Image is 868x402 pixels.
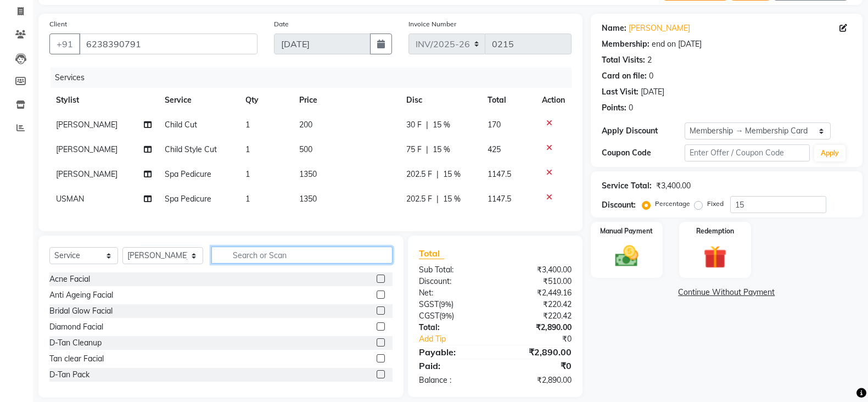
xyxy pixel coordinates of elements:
[488,194,511,204] span: 1147.5
[49,19,67,29] label: Client
[400,88,481,113] th: Disc
[602,86,639,98] div: Last Visit:
[488,144,501,154] span: 425
[411,287,495,299] div: Net:
[495,287,580,299] div: ₹2,449.16
[426,119,428,131] span: |
[649,70,653,82] div: 0
[411,299,495,310] div: ( )
[495,276,580,287] div: ₹510.00
[696,226,734,236] label: Redemption
[441,311,452,320] span: 9%
[406,144,422,155] span: 75 F
[419,248,444,259] span: Total
[165,120,197,130] span: Child Cut
[707,199,724,209] label: Fixed
[495,264,580,276] div: ₹3,400.00
[406,169,432,180] span: 202.5 F
[49,321,103,333] div: Diamond Facial
[433,144,450,155] span: 15 %
[495,359,580,372] div: ₹0
[509,333,580,345] div: ₹0
[602,125,685,137] div: Apply Discount
[411,333,509,345] a: Add Tip
[56,144,117,154] span: [PERSON_NAME]
[165,194,211,204] span: Spa Pedicure
[299,144,312,154] span: 500
[629,23,690,34] a: [PERSON_NAME]
[426,144,428,155] span: |
[593,287,860,298] a: Continue Without Payment
[495,322,580,333] div: ₹2,890.00
[481,88,535,113] th: Total
[274,19,289,29] label: Date
[49,305,113,317] div: Bridal Glow Facial
[245,144,250,154] span: 1
[602,70,647,82] div: Card on file:
[655,199,690,209] label: Percentage
[49,369,89,381] div: D-Tan Pack
[56,120,117,130] span: [PERSON_NAME]
[436,193,439,205] span: |
[647,54,652,66] div: 2
[406,193,432,205] span: 202.5 F
[495,345,580,359] div: ₹2,890.00
[696,243,733,271] img: _gift.svg
[49,273,90,285] div: Acne Facial
[49,289,113,301] div: Anti Ageing Facial
[685,144,810,161] input: Enter Offer / Coupon Code
[535,88,572,113] th: Action
[488,169,511,179] span: 1147.5
[602,199,636,211] div: Discount:
[79,33,257,54] input: Search by Name/Mobile/Email/Code
[411,375,495,386] div: Balance :
[299,194,317,204] span: 1350
[602,147,685,159] div: Coupon Code
[495,375,580,386] div: ₹2,890.00
[293,88,400,113] th: Price
[488,120,501,130] span: 170
[245,194,250,204] span: 1
[419,311,439,321] span: CGST
[602,54,645,66] div: Total Visits:
[495,310,580,322] div: ₹220.42
[411,276,495,287] div: Discount:
[602,38,649,50] div: Membership:
[602,102,626,114] div: Points:
[443,169,461,180] span: 15 %
[436,169,439,180] span: |
[411,264,495,276] div: Sub Total:
[495,299,580,310] div: ₹220.42
[629,102,633,114] div: 0
[211,247,393,264] input: Search or Scan
[239,88,293,113] th: Qty
[602,180,652,192] div: Service Total:
[411,345,495,359] div: Payable:
[51,68,580,88] div: Services
[49,353,104,365] div: Tan clear Facial
[433,119,450,131] span: 15 %
[443,193,461,205] span: 15 %
[299,169,317,179] span: 1350
[56,169,117,179] span: [PERSON_NAME]
[814,145,845,161] button: Apply
[602,23,626,34] div: Name:
[652,38,702,50] div: end on [DATE]
[158,88,239,113] th: Service
[56,194,84,204] span: USMAN
[441,300,451,309] span: 9%
[406,119,422,131] span: 30 F
[419,299,439,309] span: SGST
[411,359,495,372] div: Paid:
[245,169,250,179] span: 1
[49,337,102,349] div: D-Tan Cleanup
[299,120,312,130] span: 200
[600,226,653,236] label: Manual Payment
[49,33,80,54] button: +91
[608,243,645,270] img: _cash.svg
[49,88,158,113] th: Stylist
[165,169,211,179] span: Spa Pedicure
[411,310,495,322] div: ( )
[411,322,495,333] div: Total:
[408,19,456,29] label: Invoice Number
